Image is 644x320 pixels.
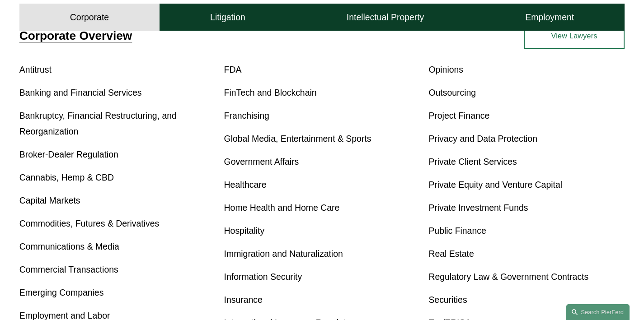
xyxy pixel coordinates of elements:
[224,203,340,213] a: Home Health and Home Care
[224,157,299,167] a: Government Affairs
[224,249,343,259] a: Immigration and Naturalization
[566,304,630,320] a: Search this site
[19,241,119,251] a: Communications & Media
[428,249,474,259] a: Real Estate
[428,88,476,97] a: Outsourcing
[428,65,463,74] a: Opinions
[428,180,562,190] a: Private Equity and Venture Capital
[19,218,160,228] a: Commodities, Futures & Derivatives
[224,180,267,190] a: Healthcare
[224,226,265,236] a: Hospitality
[19,149,118,159] a: Broker-Dealer Regulation
[347,12,424,23] h4: Intellectual Property
[210,12,245,23] h4: Litigation
[19,29,132,42] a: Corporate Overview
[19,88,142,97] a: Banking and Financial Services
[224,134,371,144] a: Global Media, Entertainment & Sports
[19,172,114,182] a: Cannabis, Hemp & CBD
[428,295,467,305] a: Securities
[19,111,177,136] a: Bankruptcy, Financial Restructuring, and Reorganization
[19,65,52,74] a: Antitrust
[428,226,486,236] a: Public Finance
[525,12,574,23] h4: Employment
[224,295,263,305] a: Insurance
[428,272,588,282] a: Regulatory Law & Government Contracts
[19,288,104,297] a: Emerging Companies
[524,23,625,49] a: View Lawyers
[19,195,80,205] a: Capital Markets
[70,12,109,23] h4: Corporate
[428,111,489,121] a: Project Finance
[19,264,118,274] a: Commercial Transactions
[428,203,528,213] a: Private Investment Funds
[224,272,302,282] a: Information Security
[224,65,242,74] a: FDA
[224,111,269,121] a: Franchising
[428,134,537,144] a: Privacy and Data Protection
[428,157,517,167] a: Private Client Services
[224,88,317,97] a: FinTech and Blockchain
